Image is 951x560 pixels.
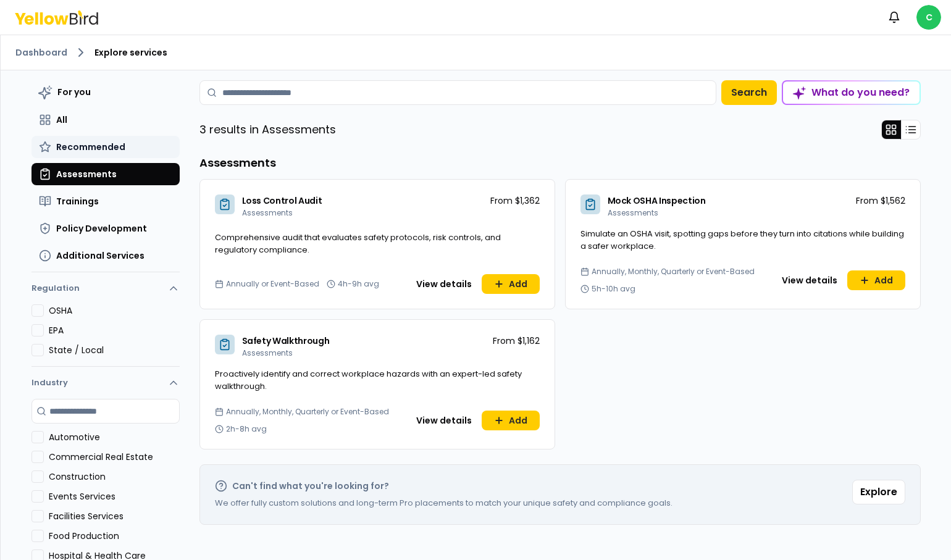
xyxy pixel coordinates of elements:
div: What do you need? [783,81,920,104]
button: Add [482,411,540,430]
span: Assessments [242,207,293,218]
label: Events Services [49,490,180,503]
label: OSHA [49,304,180,317]
span: Comprehensive audit that evaluates safety protocols, risk controls, and regulatory compliance. [215,232,501,256]
button: What do you need? [782,80,921,105]
span: 2h-8h avg [226,424,267,434]
span: Proactively identify and correct workplace hazards with an expert-led safety walkthrough. [215,368,522,392]
label: State / Local [49,344,180,356]
button: Explore [852,480,905,504]
button: View details [409,274,479,294]
span: 5h-10h avg [592,284,635,294]
span: Additional Services [56,249,145,262]
span: Annually, Monthly, Quarterly or Event-Based [592,267,755,277]
span: Assessments [56,168,117,180]
span: Recommended [56,141,125,153]
span: Loss Control Audit [242,194,322,207]
span: Assessments [242,348,293,358]
p: 3 results in Assessments [199,121,336,138]
span: Simulate an OSHA visit, spotting gaps before they turn into citations while building a safer work... [580,228,904,252]
button: View details [409,411,479,430]
button: Add [847,270,905,290]
button: Industry [31,367,180,399]
button: Recommended [31,136,180,158]
button: All [31,109,180,131]
button: Add [482,274,540,294]
span: Assessments [608,207,658,218]
button: Regulation [31,277,180,304]
span: For you [57,86,91,98]
p: We offer fully custom solutions and long-term Pro placements to match your unique safety and comp... [215,497,672,509]
nav: breadcrumb [15,45,936,60]
h3: Assessments [199,154,921,172]
button: Additional Services [31,244,180,267]
span: Safety Walkthrough [242,335,330,347]
span: Trainings [56,195,99,207]
label: EPA [49,324,180,336]
div: Regulation [31,304,180,366]
p: From $1,362 [490,194,540,207]
span: Policy Development [56,222,147,235]
button: Search [721,80,777,105]
span: 4h-9h avg [338,279,379,289]
p: From $1,562 [856,194,905,207]
span: Annually or Event-Based [226,279,319,289]
button: For you [31,80,180,104]
span: Annually, Monthly, Quarterly or Event-Based [226,407,389,417]
button: View details [774,270,845,290]
a: Dashboard [15,46,67,59]
label: Construction [49,470,180,483]
span: C [916,5,941,30]
button: Policy Development [31,217,180,240]
span: All [56,114,67,126]
span: Explore services [94,46,167,59]
span: Mock OSHA Inspection [608,194,706,207]
p: From $1,162 [493,335,540,347]
label: Automotive [49,431,180,443]
h2: Can't find what you're looking for? [232,480,389,492]
label: Food Production [49,530,180,542]
label: Commercial Real Estate [49,451,180,463]
button: Trainings [31,190,180,212]
label: Facilities Services [49,510,180,522]
button: Assessments [31,163,180,185]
